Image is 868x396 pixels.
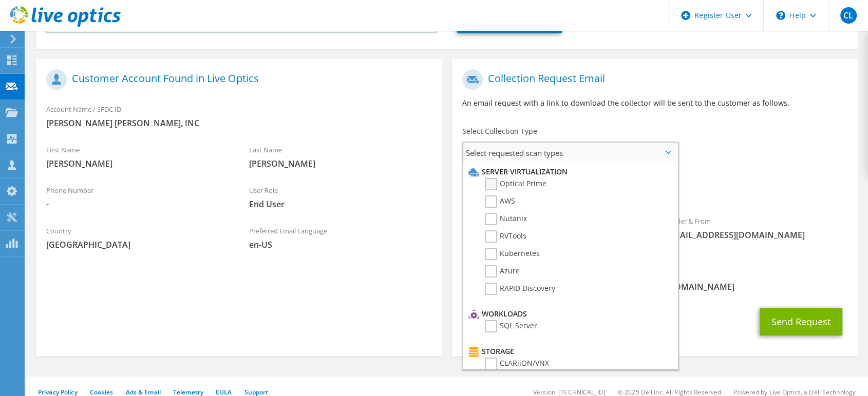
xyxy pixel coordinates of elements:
[485,213,527,225] label: Nutanix
[46,158,229,169] span: [PERSON_NAME]
[36,180,239,215] div: Phone Number
[840,7,857,24] span: CL
[665,229,847,241] span: [EMAIL_ADDRESS][DOMAIN_NAME]
[452,210,655,257] div: To
[462,97,847,109] p: An email request with a link to download the collector will be sent to the customer as follows.
[46,239,229,250] span: [GEOGRAPHIC_DATA]
[655,210,858,246] div: Sender & From
[485,283,555,295] label: RAPID Discovery
[452,262,858,298] div: CC & Reply To
[485,358,549,370] label: CLARiiON/VNX
[463,143,677,163] span: Select requested scan types
[466,166,672,178] li: Server Virtualization
[462,69,842,90] h1: Collection Request Email
[485,195,515,208] label: AWS
[249,199,431,210] span: End User
[46,199,229,210] span: -
[46,69,426,90] h1: Customer Account Found in Live Optics
[249,239,431,250] span: en-US
[776,11,785,20] svg: \n
[760,308,842,335] button: Send Request
[36,98,442,134] div: Account Name / SFDC ID
[485,230,526,243] label: RVTools
[239,220,442,255] div: Preferred Email Language
[46,117,431,129] span: [PERSON_NAME] [PERSON_NAME], INC
[466,345,672,358] li: Storage
[36,220,239,255] div: Country
[485,265,520,278] label: Azure
[485,320,537,332] label: SQL Server
[249,158,431,169] span: [PERSON_NAME]
[452,167,858,205] div: Requested Collections
[485,248,540,260] label: Kubernetes
[485,178,546,190] label: Optical Prime
[239,180,442,215] div: User Role
[462,126,537,136] label: Select Collection Type
[466,308,672,320] li: Workloads
[36,139,239,174] div: First Name
[239,139,442,174] div: Last Name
